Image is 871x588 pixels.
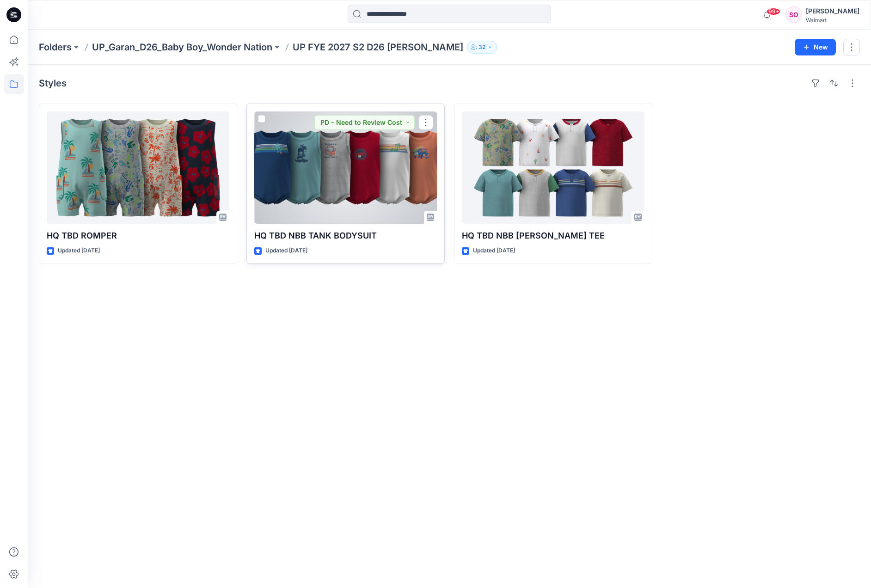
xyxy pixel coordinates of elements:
[58,246,100,256] p: Updated [DATE]
[473,246,515,256] p: Updated [DATE]
[92,41,272,54] a: UP_Garan_D26_Baby Boy_Wonder Nation
[39,41,72,54] a: Folders
[478,42,485,52] p: 32
[254,111,437,224] a: HQ TBD NBB TANK BODYSUIT
[785,6,802,23] div: SO
[795,39,836,55] button: New
[47,229,229,242] p: HQ TBD ROMPER
[265,246,307,256] p: Updated [DATE]
[293,41,463,54] p: UP FYE 2027 S2 D26 [PERSON_NAME]
[806,17,859,24] div: Walmart
[767,8,780,15] span: 99+
[254,229,437,242] p: HQ TBD NBB TANK BODYSUIT
[47,111,229,224] a: HQ TBD ROMPER
[462,229,644,242] p: HQ TBD NBB [PERSON_NAME] TEE
[467,41,497,54] button: 32
[806,6,859,17] div: [PERSON_NAME]
[462,111,644,224] a: HQ TBD NBB HENLY TEE
[39,78,67,89] h4: Styles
